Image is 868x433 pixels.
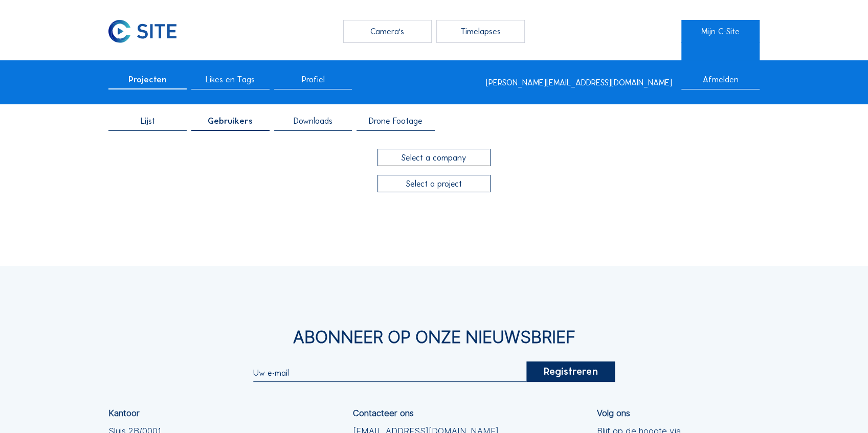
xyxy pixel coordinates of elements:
span: Likes en Tags [206,75,255,84]
div: Registreren [526,361,615,382]
div: Afmelden [681,75,760,89]
div: Timelapses [436,20,525,43]
a: Mijn C-Site [681,20,760,43]
span: Profiel [301,75,324,84]
div: Camera's [343,20,432,43]
div: Volg ons [597,409,630,418]
div: Contacteer ons [352,409,413,418]
div: Kantoor [108,409,140,418]
span: Downloads [294,117,332,125]
span: Projecten [128,75,167,84]
span: Gebruikers [208,117,253,125]
span: Lijst [140,117,154,125]
img: C-SITE Logo [108,20,176,43]
div: [PERSON_NAME][EMAIL_ADDRESS][DOMAIN_NAME] [486,78,672,87]
div: Abonneer op onze nieuwsbrief [108,329,760,346]
span: Drone Footage [369,117,422,125]
a: C-SITE Logo [108,20,187,43]
input: Uw e-mail [253,368,527,378]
